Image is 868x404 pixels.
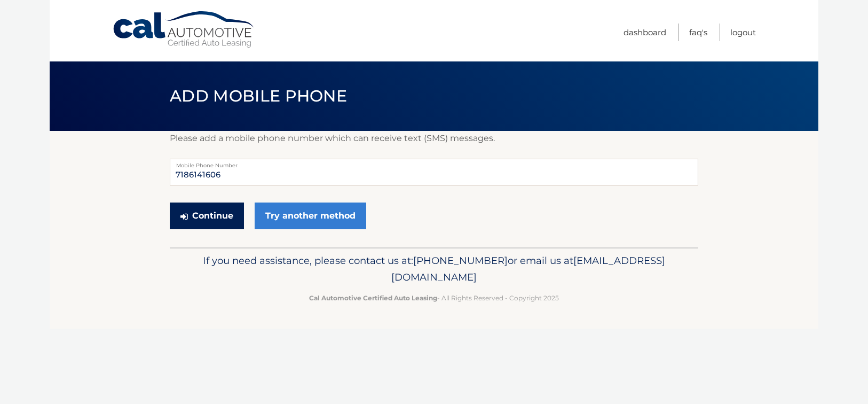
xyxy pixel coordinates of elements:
[112,11,256,49] a: Cal Automotive
[309,294,437,302] strong: Cal Automotive Certified Auto Leasing
[177,292,691,304] p: - All Rights Reserved - Copyright 2025
[624,24,666,41] a: Dashboard
[170,86,347,106] span: Add Mobile Phone
[170,131,698,146] p: Please add a mobile phone number which can receive text (SMS) messages.
[255,203,366,229] a: Try another method
[689,24,707,41] a: FAQ's
[730,24,756,41] a: Logout
[170,159,698,185] input: Mobile Phone Number
[413,254,508,267] span: [PHONE_NUMBER]
[177,252,691,286] p: If you need assistance, please contact us at: or email us at
[170,203,244,229] button: Continue
[170,159,698,167] label: Mobile Phone Number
